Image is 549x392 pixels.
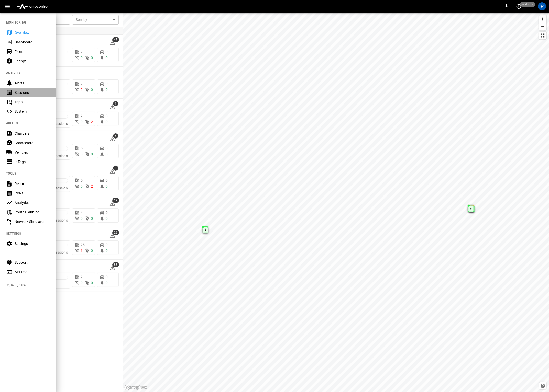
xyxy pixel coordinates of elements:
div: Dashboard [15,40,50,45]
div: Network Simulator [15,219,50,224]
div: Support [15,260,50,265]
div: Analytics [15,200,50,205]
div: Route Planning [15,210,50,215]
div: profile-icon [538,2,546,10]
div: Trips [15,99,50,105]
div: Vehicles [15,150,50,155]
div: System [15,109,50,114]
span: just now [520,2,535,7]
div: Settings [15,241,50,246]
span: v [DATE] 10:41 [7,283,52,288]
div: Alerts [15,80,50,86]
div: API Doc [15,269,50,274]
div: Overview [15,30,50,35]
div: CDRs [15,191,50,196]
div: Fleet [15,49,50,54]
div: Sessions [15,90,50,95]
div: Energy [15,59,50,64]
img: ampcontrol.io logo [15,2,50,11]
div: Chargers [15,131,50,136]
div: Reports [15,181,50,186]
div: Connectors [15,140,50,145]
button: set refresh interval [515,2,523,10]
div: IdTags [15,159,50,164]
